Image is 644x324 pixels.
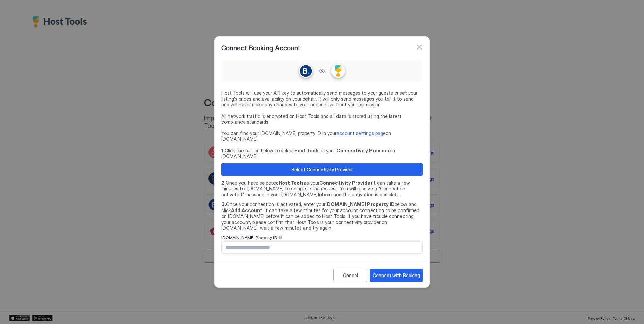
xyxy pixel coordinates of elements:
[221,148,225,153] b: 1.
[221,201,423,231] span: Once your connection is activated, enter your below and click . It can take a few minutes for you...
[221,90,423,108] span: Host Tools will use your API key to automatically send messages to your guests or set your listin...
[294,148,320,153] b: Host Tools
[373,272,420,279] div: Connect with Booking
[231,207,262,213] b: Add Account
[325,201,395,207] b: [DOMAIN_NAME] Property ID
[221,130,423,142] span: You can find your [DOMAIN_NAME] property ID in your on [DOMAIN_NAME].
[279,180,304,186] b: Host Tools
[370,269,423,282] button: Connect with Booking
[221,235,277,240] span: [DOMAIN_NAME] Property ID
[336,130,386,136] a: account settings page
[221,163,423,176] button: Select Connectivity Provider
[319,180,373,186] b: Connectivity Provider
[336,148,390,153] b: Connectivity Provider
[7,301,23,317] iframe: Intercom live chat
[221,148,423,159] span: Click the button below to select as your on [DOMAIN_NAME].
[221,201,226,207] b: 3.
[318,192,331,197] b: Inbox
[291,166,353,173] div: Select Connectivity Provider
[221,42,300,52] span: Connect Booking Account
[221,113,423,125] span: All network traffic is encrypted on Host Tools and all data is stored using the latest compliance...
[222,242,422,253] input: Input Field
[221,180,423,198] span: Once you have selected as your it can take a few minutes for [DOMAIN_NAME] to complete the reques...
[221,180,226,186] b: 2.
[333,269,367,282] button: Cancel
[343,272,358,279] div: Cancel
